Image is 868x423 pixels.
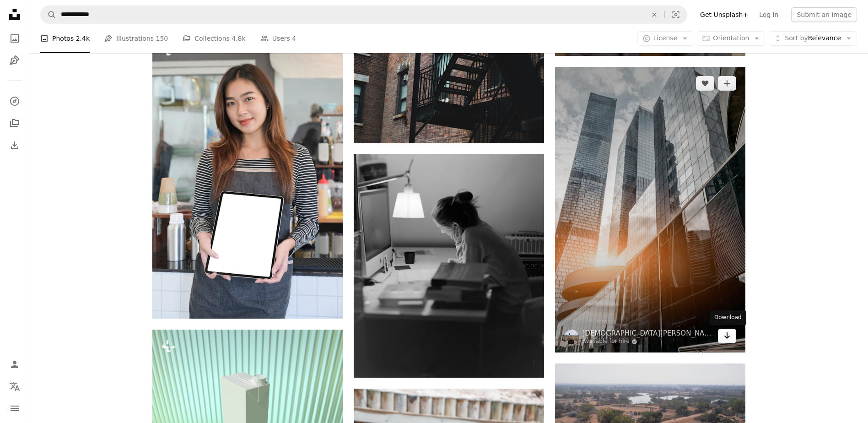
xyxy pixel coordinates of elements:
[354,261,544,270] a: a woman sitting at a desk with a computer
[718,329,736,343] a: Download
[354,36,544,143] img: brown wooden staircase on brown brick wall
[5,377,24,396] button: Language
[653,34,678,42] span: License
[5,136,24,154] a: Download History
[5,355,24,374] a: Log in / Sign up
[260,24,297,53] a: Users 4
[791,7,857,22] button: Submit an image
[582,338,714,345] a: Available for hire
[564,330,579,344] img: Go to Christian Wiediger's profile
[354,154,544,378] img: a woman sitting at a desk with a computer
[555,67,745,352] img: black high-rise building
[232,33,245,43] span: 4.8k
[710,310,746,325] div: Download
[5,114,24,132] a: Collections
[156,33,168,43] span: 150
[5,51,24,70] a: Illustrations
[697,31,765,46] button: Orientation
[665,6,687,23] button: Visual search
[754,7,784,22] a: Log in
[5,399,24,418] button: Menu
[152,172,343,180] a: Portrait of smiling female entrepreneur showing digital tablet while standing at the counter in h...
[718,76,736,91] button: Add to Collection
[695,7,754,22] a: Get Unsplash+
[785,34,841,43] span: Relevance
[696,76,714,91] button: Like
[644,6,664,23] button: Clear
[5,92,24,110] a: Explore
[152,33,343,319] img: Portrait of smiling female entrepreneur showing digital tablet while standing at the counter in h...
[555,412,745,421] a: an aerial view of a dirt road and a lake
[582,329,714,338] a: [DEMOGRAPHIC_DATA][PERSON_NAME]
[785,34,808,42] span: Sort by
[183,24,245,53] a: Collections 4.8k
[292,33,296,43] span: 4
[354,86,544,94] a: brown wooden staircase on brown brick wall
[40,5,687,24] form: Find visuals sitewide
[41,6,56,23] button: Search Unsplash
[769,31,857,46] button: Sort byRelevance
[555,206,745,214] a: black high-rise building
[713,34,749,42] span: Orientation
[104,24,168,53] a: Illustrations 150
[5,5,24,26] a: Home — Unsplash
[5,29,24,48] a: Photos
[637,31,694,46] button: License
